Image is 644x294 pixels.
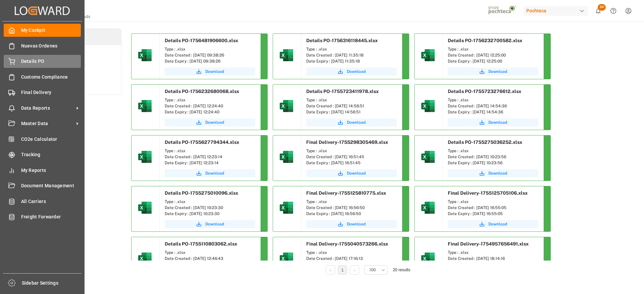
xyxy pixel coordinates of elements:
[306,199,397,205] div: Type : .xlsx
[306,68,397,76] a: Download
[488,119,507,125] span: Download
[165,89,239,94] span: Details PO-1756232680068.xlsx
[137,98,153,114] img: microsoft-excel-2019--v1.png
[448,220,538,228] button: Download
[448,118,538,126] button: Download
[448,103,538,109] div: Date Created : [DATE] 14:54:36
[4,55,81,68] a: Details PO
[165,154,255,160] div: Date Created : [DATE] 12:23:14
[21,105,74,112] span: Data Reports
[524,6,588,16] div: Pochteca
[306,160,397,166] div: Date Expiry : [DATE] 16:51:45
[21,74,81,81] span: Customs Compliance
[448,52,538,58] div: Date Created : [DATE] 12:25:00
[306,118,397,126] a: Download
[21,167,81,174] span: My Reports
[448,199,538,205] div: Type : .xlsx
[21,120,74,127] span: Master Data
[306,139,388,145] span: Final Delivery-1755298305469.xlsx
[278,98,294,114] img: microsoft-excel-2019--v1.png
[205,221,224,227] span: Download
[165,160,255,166] div: Date Expiry : [DATE] 12:23:14
[341,268,344,273] a: 1
[347,221,366,227] span: Download
[306,241,388,247] span: Final Delivery-1755040573266.xlsx
[21,151,81,158] span: Tracking
[165,199,255,205] div: Type : .xlsx
[165,118,255,126] button: Download
[165,109,255,115] div: Date Expiry : [DATE] 12:24:40
[165,97,255,103] div: Type : .xlsx
[420,98,436,114] img: microsoft-excel-2019--v1.png
[306,103,397,109] div: Date Created : [DATE] 14:56:51
[165,58,255,64] div: Date Expiry : [DATE] 09:38:26
[338,265,347,275] li: 1
[165,103,255,109] div: Date Created : [DATE] 12:24:40
[306,109,397,115] div: Date Expiry : [DATE] 14:56:51
[165,241,237,247] span: Details PO-1755110803062.xlsx
[598,4,606,11] span: 34
[347,69,366,75] span: Download
[165,256,255,262] div: Date Created : [DATE] 12:46:43
[448,46,538,52] div: Type : .xlsx
[306,148,397,154] div: Type : .xlsx
[306,46,397,52] div: Type : .xlsx
[306,97,397,103] div: Type : .xlsx
[448,89,521,94] span: Details PO-1755723276612.xlsx
[165,139,239,145] span: Details PO-1755627794344.xlsx
[448,38,522,43] span: Details PO-1756232700582.xlsx
[4,148,81,161] a: Tracking
[448,148,538,154] div: Type : .xlsx
[448,68,538,76] a: Download
[448,256,538,262] div: Date Created : [DATE] 18:14:16
[448,97,538,103] div: Type : .xlsx
[306,190,386,196] span: Final Delivery-1755125810775.xlsx
[448,139,522,145] span: Details PO-1755275036252.xlsx
[4,132,81,145] a: CO2e Calculator
[165,46,255,52] div: Type : .xlsx
[326,265,335,275] li: Previous Page
[524,4,591,17] button: Pochteca
[347,170,366,176] span: Download
[306,250,397,256] div: Type : .xlsx
[165,250,255,256] div: Type : .xlsx
[488,69,507,75] span: Download
[306,154,397,160] div: Date Created : [DATE] 16:51:45
[606,3,621,18] button: Help Center
[165,68,255,76] button: Download
[165,190,238,196] span: Details PO-1755275010096.xlsx
[306,58,397,64] div: Date Expiry : [DATE] 11:35:18
[448,154,538,160] div: Date Created : [DATE] 10:23:56
[137,47,153,63] img: microsoft-excel-2019--v1.png
[4,195,81,208] a: All Carriers
[278,47,294,63] img: microsoft-excel-2019--v1.png
[306,256,397,262] div: Date Created : [DATE] 17:16:13
[448,250,538,256] div: Type : .xlsx
[420,251,436,267] img: microsoft-excel-2019--v1.png
[21,136,81,143] span: CO2e Calculator
[486,5,519,17] img: pochtecaImg.jpg_1689854062.jpg
[306,38,378,43] span: Details PO-1756316118445.xlsx
[21,27,81,34] span: My Cockpit
[4,86,81,99] a: Final Delivery
[21,182,81,189] span: Document Management
[448,241,529,247] span: Final Delivery-1754957656491.xlsx
[165,220,255,228] button: Download
[4,210,81,223] a: Freight Forwarder
[278,200,294,216] img: microsoft-excel-2019--v1.png
[488,170,507,176] span: Download
[4,24,81,37] a: My Cockpit
[306,220,397,228] a: Download
[420,149,436,165] img: microsoft-excel-2019--v1.png
[205,119,224,125] span: Download
[448,190,528,196] span: Final Delivery-1755125705106.xlsx
[137,200,153,216] img: microsoft-excel-2019--v1.png
[278,149,294,165] img: microsoft-excel-2019--v1.png
[165,148,255,154] div: Type : .xlsx
[137,149,153,165] img: microsoft-excel-2019--v1.png
[306,169,397,177] a: Download
[22,280,82,287] span: Sidebar Settings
